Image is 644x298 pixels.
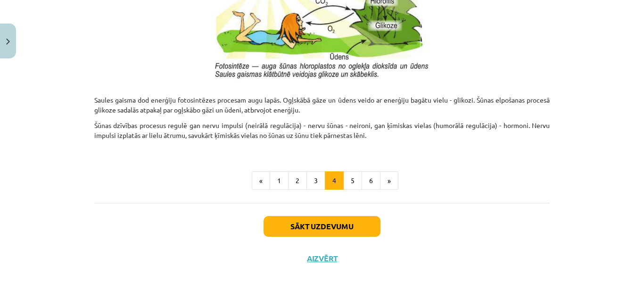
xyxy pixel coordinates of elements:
p: Šūnas dzīvības procesus regulē gan nervu impulsi (neirālā regulācija) - nervu šūnas - neironi, ga... [94,121,550,150]
button: 6 [362,171,380,190]
nav: Page navigation example [94,171,550,190]
button: 1 [270,171,289,190]
img: icon-close-lesson-0947bae3869378f0d4975bcd49f059093ad1ed9edebbc8119c70593378902aed.svg [6,39,10,45]
button: Aizvērt [304,254,340,263]
button: Sākt uzdevumu [264,216,380,237]
p: Saules gaisma dod enerģiju fotosintēzes procesam augu lapās. Ogļskābā gāze un ūdens veido ar ener... [94,85,550,115]
button: 4 [325,171,344,190]
button: « [252,171,270,190]
button: 2 [288,171,307,190]
button: » [380,171,398,190]
button: 5 [343,171,362,190]
button: 3 [306,171,325,190]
